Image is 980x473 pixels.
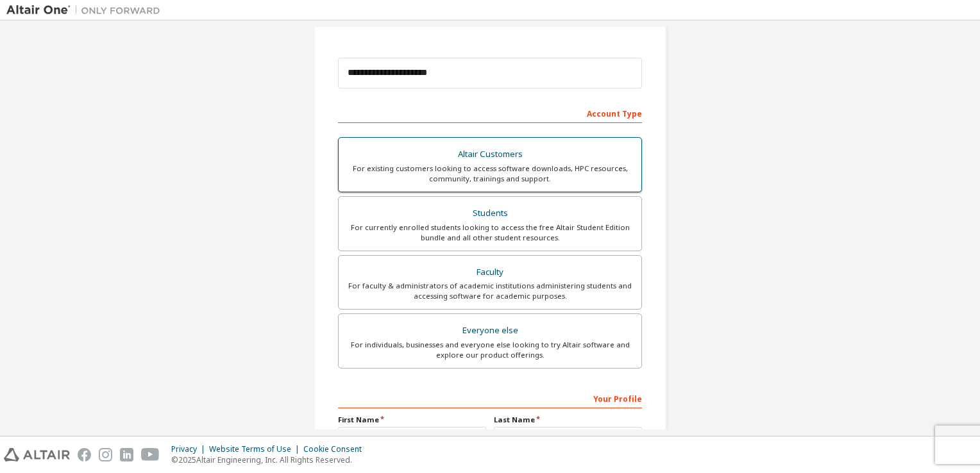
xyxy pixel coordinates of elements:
[346,263,634,281] div: Faculty
[6,4,167,17] img: Altair One
[4,448,70,461] img: altair_logo.svg
[171,454,369,465] p: © 2025 Altair Engineering, Inc. All Rights Reserved.
[303,444,369,454] div: Cookie Consent
[338,388,642,408] div: Your Profile
[346,322,634,340] div: Everyone else
[171,444,209,454] div: Privacy
[120,448,133,461] img: linkedin.svg
[338,415,486,425] label: First Name
[346,281,634,301] div: For faculty & administrators of academic institutions administering students and accessing softwa...
[346,340,634,360] div: For individuals, businesses and everyone else looking to try Altair software and explore our prod...
[346,204,634,222] div: Students
[338,103,642,123] div: Account Type
[141,448,160,461] img: youtube.svg
[78,448,91,461] img: facebook.svg
[494,415,642,425] label: Last Name
[346,163,634,184] div: For existing customers looking to access software downloads, HPC resources, community, trainings ...
[99,448,112,461] img: instagram.svg
[346,145,634,163] div: Altair Customers
[209,444,303,454] div: Website Terms of Use
[346,222,634,243] div: For currently enrolled students looking to access the free Altair Student Edition bundle and all ...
